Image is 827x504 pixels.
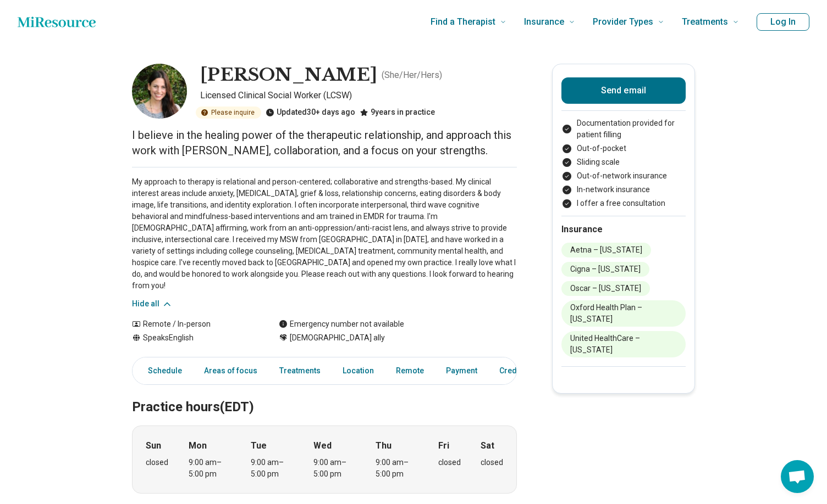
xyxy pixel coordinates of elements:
ul: Payment options [561,117,686,209]
p: My approach to therapy is relational and person-centered; collaborative and strengths-based. My c... [132,176,517,292]
li: Documentation provided for patient filling [561,117,686,141]
div: Updated 30+ days ago [266,107,355,119]
strong: Sun [146,439,161,452]
div: 9:00 am – 5:00 pm [313,457,356,480]
h2: Insurance [561,223,686,236]
button: Log In [757,13,809,31]
li: Oscar – [US_STATE] [561,281,650,296]
li: Out-of-network insurance [561,170,686,182]
a: Areas of focus [197,360,264,382]
a: Treatments [273,360,327,382]
div: When does the program meet? [132,425,517,494]
strong: Mon [189,439,207,452]
div: closed [146,457,168,468]
li: I offer a free consultation [561,198,686,209]
p: ( She/Her/Hers ) [382,69,442,82]
strong: Thu [376,439,392,452]
button: Hide all [132,298,173,310]
li: In-network insurance [561,184,686,195]
div: 9:00 am – 5:00 pm [376,457,418,480]
span: [DEMOGRAPHIC_DATA] ally [290,332,385,344]
div: 9:00 am – 5:00 pm [251,457,293,480]
div: closed [481,457,503,468]
span: Provider Types [593,14,653,30]
p: Licensed Clinical Social Worker (LCSW) [200,89,517,102]
a: Location [336,360,381,382]
li: Aetna – [US_STATE] [561,243,651,257]
span: Insurance [524,14,564,30]
strong: Tue [251,439,267,452]
div: Open chat [781,460,814,493]
div: closed [438,457,461,468]
li: United HealthCare – [US_STATE] [561,331,686,357]
div: Please inquire [196,107,261,119]
strong: Sat [481,439,494,452]
a: Home page [18,11,96,33]
li: Out-of-pocket [561,143,686,154]
a: Schedule [135,360,189,382]
li: Sliding scale [561,156,686,168]
div: 9:00 am – 5:00 pm [189,457,231,480]
span: Find a Therapist [431,14,495,30]
strong: Fri [438,439,449,452]
a: Remote [389,360,431,382]
h1: [PERSON_NAME] [200,64,377,87]
p: I believe in the healing power of the therapeutic relationship, and approach this work with [PERS... [132,127,517,158]
button: Send email [561,77,686,104]
strong: Wed [313,439,332,452]
div: 9 years in practice [360,107,435,119]
a: Credentials [493,360,548,382]
img: Caroline Holcomb, Licensed Clinical Social Worker (LCSW) [132,64,187,119]
a: Payment [439,360,484,382]
span: Treatments [682,14,728,30]
div: Speaks English [132,332,257,344]
li: Cigna – [US_STATE] [561,262,649,277]
li: Oxford Health Plan – [US_STATE] [561,300,686,327]
div: Remote / In-person [132,318,257,330]
h2: Practice hours (EDT) [132,372,517,417]
div: Emergency number not available [279,318,404,330]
